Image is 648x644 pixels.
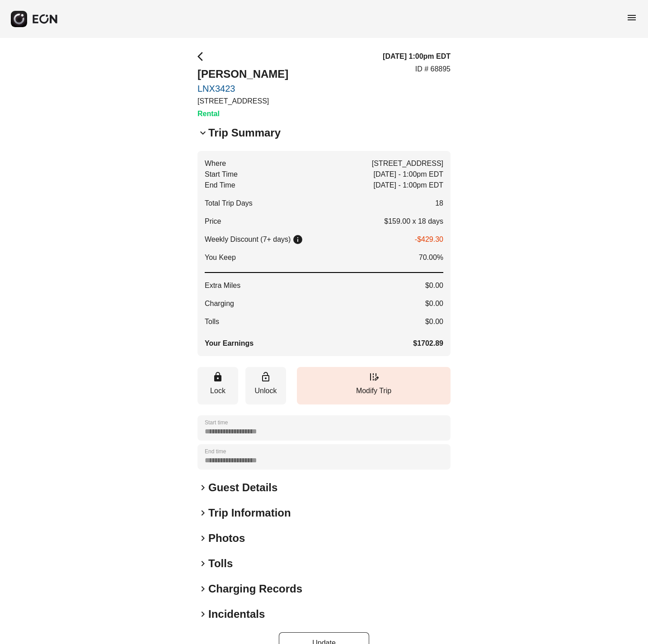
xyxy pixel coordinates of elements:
span: edit_road [368,371,379,382]
p: ID # 68895 [415,64,451,75]
span: Total Trip Days [205,198,253,209]
span: 18 [435,198,443,209]
h2: Incidentals [208,607,265,621]
p: Price [205,216,221,227]
span: keyboard_arrow_right [197,558,208,569]
span: Charging [205,298,234,309]
span: $0.00 [425,298,443,309]
span: menu [626,12,637,23]
span: 70.00% [419,252,443,263]
span: arrow_back_ios [197,51,208,62]
span: lock_open [260,371,271,382]
h3: Rental [197,108,288,119]
h2: Guest Details [208,480,277,495]
a: LNX3423 [197,83,288,94]
button: Where[STREET_ADDRESS]Start Time[DATE] - 1:00pm EDTEnd Time[DATE] - 1:00pm EDTTotal Trip Days18Pri... [197,151,451,356]
h2: Charging Records [208,582,302,596]
h2: [PERSON_NAME] [197,67,288,81]
p: Modify Trip [301,385,446,396]
p: [STREET_ADDRESS] [197,96,288,107]
span: Your Earnings [205,338,254,349]
span: [STREET_ADDRESS] [372,158,443,169]
p: Weekly Discount (7+ days) [205,234,291,245]
span: keyboard_arrow_down [197,127,208,138]
h2: Photos [208,531,245,545]
span: info [292,234,303,245]
span: [DATE] - 1:00pm EDT [374,169,443,180]
span: keyboard_arrow_right [197,533,208,544]
button: Modify Trip [297,367,451,404]
button: Lock [197,367,238,404]
span: lock [212,371,223,382]
h2: Trip Summary [208,126,281,140]
span: keyboard_arrow_right [197,609,208,620]
span: Start Time [205,169,238,180]
p: Unlock [250,385,282,396]
span: keyboard_arrow_right [197,508,208,518]
span: End Time [205,180,235,191]
p: $159.00 x 18 days [384,216,443,227]
p: Lock [202,385,234,396]
h3: [DATE] 1:00pm EDT [383,51,451,62]
span: $1702.89 [413,338,443,349]
span: keyboard_arrow_right [197,583,208,594]
span: keyboard_arrow_right [197,482,208,493]
span: Where [205,158,226,169]
h2: Trip Information [208,506,291,520]
h2: Tolls [208,556,233,571]
button: Unlock [245,367,286,404]
span: $0.00 [425,316,443,327]
p: -$429.30 [415,234,443,245]
span: $0.00 [425,280,443,291]
span: [DATE] - 1:00pm EDT [374,180,443,191]
span: Tolls [205,316,219,327]
span: Extra Miles [205,280,240,291]
span: You Keep [205,252,236,263]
